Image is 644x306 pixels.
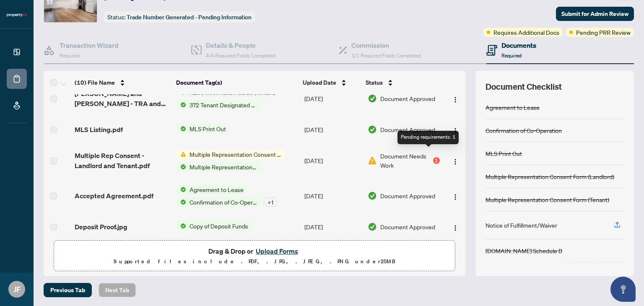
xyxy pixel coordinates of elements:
[54,241,455,272] span: Drag & Drop orUpload FormsSupported files include .PDF, .JPG, .JPEG, .PNG under25MB
[368,94,377,103] img: Document Status
[301,143,364,178] td: [DATE]
[301,116,364,143] td: [DATE]
[44,283,92,297] button: Previous Tab
[362,71,441,94] th: Status
[186,162,260,171] span: Multiple Representation Consent Form (Tenant)
[104,11,255,23] div: Status:
[186,100,260,109] span: 372 Tenant Designated Representation Agreement with Company Schedule A
[380,151,431,170] span: Document Needs Work
[493,28,559,37] span: Requires Additional Docs
[380,125,435,134] span: Document Approved
[177,150,286,171] button: Status IconMultiple Representation Consent Form (Landlord)Status IconMultiple Representation Cons...
[452,127,459,134] img: Logo
[486,126,562,135] div: Confirmation of Co-Operation
[186,185,247,194] span: Agreement to Lease
[351,40,421,50] h4: Commission
[452,225,459,231] img: Logo
[177,88,279,109] button: Status IconRECO Information Guide (Tenant)Status Icon372 Tenant Designated Representation Agreeme...
[486,81,562,93] span: Document Checklist
[186,197,260,207] span: Confirmation of Co-Operation
[486,103,540,112] div: Agreement to Lease
[186,150,286,159] span: Multiple Representation Consent Form (Landlord)
[556,7,634,21] button: Submit for Admin Review
[501,40,536,50] h4: Documents
[177,162,186,171] img: Status Icon
[452,158,459,165] img: Logo
[486,246,562,255] div: [DOMAIN_NAME] Schedule B
[75,88,170,109] span: [PERSON_NAME] and [PERSON_NAME] - TRA and RECO.pdf
[501,52,522,59] span: Required
[60,52,80,59] span: Required
[449,154,462,167] button: Logo
[368,191,377,200] img: Document Status
[177,221,186,231] img: Status Icon
[368,156,377,165] img: Document Status
[60,40,119,50] h4: Transaction Wizard
[99,283,136,297] button: Next Tab
[449,123,462,136] button: Logo
[380,222,435,231] span: Document Approved
[264,197,277,207] div: + 1
[610,277,636,302] button: Open asap
[368,222,377,231] img: Document Status
[449,220,462,233] button: Logo
[486,149,522,158] div: MLS Print Out
[303,78,336,87] span: Upload Date
[177,197,186,207] img: Status Icon
[380,94,435,103] span: Document Approved
[50,283,85,297] span: Previous Tab
[486,195,609,204] div: Multiple Representation Consent Form (Tenant)
[173,71,300,94] th: Document Tag(s)
[351,52,421,59] span: 1/1 Required Fields Completed
[301,213,364,240] td: [DATE]
[13,283,21,295] span: JF
[486,172,614,181] div: Multiple Representation Consent Form (Landlord)
[75,124,123,135] span: MLS Listing.pdf
[452,96,459,103] img: Logo
[177,150,186,159] img: Status Icon
[380,191,435,200] span: Document Approved
[71,71,173,94] th: (10) File Name
[449,189,462,202] button: Logo
[301,178,364,213] td: [DATE]
[576,28,631,37] span: Pending PRR Review
[75,78,115,87] span: (10) File Name
[366,78,383,87] span: Status
[301,81,364,116] td: [DATE]
[75,191,153,201] span: Accepted Agreement.pdf
[433,157,440,164] div: 1
[452,194,459,200] img: Logo
[177,185,277,207] button: Status IconAgreement to LeaseStatus IconConfirmation of Co-Operation+1
[206,52,275,59] span: 4/4 Required Fields Completed
[186,221,252,231] span: Copy of Deposit Funds
[177,185,186,194] img: Status Icon
[177,124,229,133] button: Status IconMLS Print Out
[206,40,275,50] h4: Details & People
[127,13,252,21] span: Trade Number Generated - Pending Information
[75,150,170,171] span: Multiple Rep Consent - Landlord and Tenant.pdf
[299,71,362,94] th: Upload Date
[59,257,450,267] p: Supported files include .PDF, .JPG, .JPEG, .PNG under 25 MB
[368,125,377,134] img: Document Status
[486,220,557,230] div: Notice of Fulfillment/Waiver
[7,13,27,18] img: logo
[177,221,252,231] button: Status IconCopy of Deposit Funds
[561,7,628,21] span: Submit for Admin Review
[75,222,127,232] span: Deposit Proof.jpg
[177,124,186,133] img: Status Icon
[449,92,462,105] button: Logo
[208,246,301,257] span: Drag & Drop or
[253,246,301,257] button: Upload Forms
[186,124,229,133] span: MLS Print Out
[397,131,459,144] div: Pending requirements: 1
[177,100,186,109] img: Status Icon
